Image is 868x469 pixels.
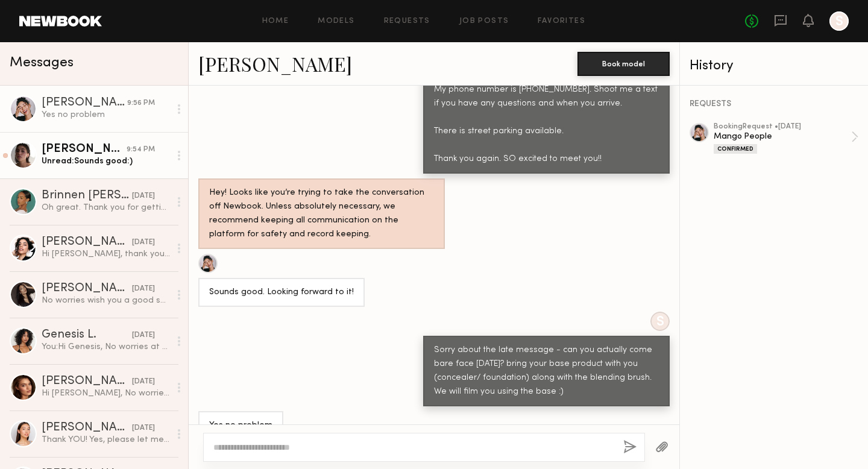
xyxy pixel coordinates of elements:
div: REQUESTS [690,100,858,109]
div: You: Hi Genesis, No worries at all!! Are you free at all [DATE] or [DATE]? [42,341,170,353]
div: Thank YOU! Yes, please let me know if there’s ever anything else I can do for you! [42,434,170,445]
a: Book model [577,58,670,68]
a: bookingRequest •[DATE]Mango PeopleConfirmed [714,123,858,154]
div: Brinnen [PERSON_NAME] [42,190,132,202]
div: [PERSON_NAME] [42,97,127,109]
div: booking Request • [DATE] [714,123,851,131]
div: Oh great. Thank you for getting back to me with the additional information! Would it be possible ... [42,202,170,213]
div: Hi [PERSON_NAME], thank you so much for reaching out and for your kind words! I’d love to learn m... [42,248,170,260]
a: Requests [384,17,430,25]
div: History [690,59,858,73]
div: [DATE] [132,423,155,434]
div: [DATE] [132,283,155,295]
div: [PERSON_NAME] [42,376,132,388]
div: [DATE] [132,376,155,388]
div: [DATE] [132,330,155,341]
div: Yes no problem [209,419,272,433]
div: [DATE] [132,237,155,248]
div: [PERSON_NAME] [42,283,132,295]
div: Genesis L. [42,329,132,341]
a: Job Posts [459,17,509,25]
a: S [829,11,849,31]
div: [PERSON_NAME] [42,236,132,248]
div: Sorry about the late message - can you actually come bare face [DATE]? bring your base product wi... [434,344,659,399]
button: Book model [577,52,670,76]
div: [PERSON_NAME] [42,143,127,156]
a: Favorites [538,17,585,25]
div: Confirmed [714,144,757,154]
div: [PERSON_NAME] [42,422,132,434]
div: Unread: Sounds good:) [42,156,170,167]
div: Hi [PERSON_NAME], No worries at all, and thank you so much for getting back to me :) Absolutely —... [42,388,170,399]
div: 9:54 PM [127,144,155,156]
div: 9:56 PM [127,98,155,109]
div: No worries wish you a good shoot! [42,295,170,306]
span: Messages [10,56,74,70]
div: Hey! Looks like you’re trying to take the conversation off Newbook. Unless absolutely necessary, ... [209,186,434,242]
a: [PERSON_NAME] [198,51,352,77]
div: Sounds good. Looking forward to it! [209,286,354,300]
a: Models [318,17,354,25]
div: Mango People [714,131,851,142]
div: Yes no problem [42,109,170,121]
div: [DATE] [132,190,155,202]
a: Home [262,17,289,25]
